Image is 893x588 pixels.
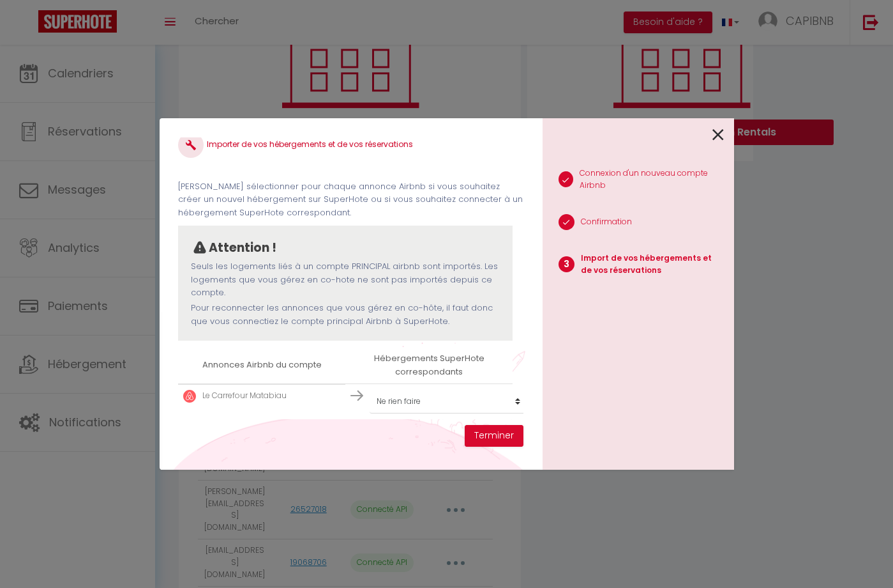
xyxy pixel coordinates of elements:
button: Ouvrir le widget de chat LiveChat [10,5,49,43]
p: Pour reconnecter les annonces que vous gérez en co-hôte, il faut donc que vous connectiez le comp... [191,302,500,328]
p: Seuls les logements liés à un compte PRINCIPAL airbnb sont importés. Les logements que vous gérez... [191,260,500,299]
th: Hébergements SuperHote correspondants [345,347,513,383]
p: [PERSON_NAME] sélectionner pour chaque annonce Airbnb si vous souhaitez créer un nouvel hébergeme... [178,180,523,219]
h4: Importer de vos hébergements et de vos réservations [178,132,523,158]
th: Annonces Airbnb du compte [178,347,345,383]
p: Le Carrefour Matabiau [202,390,287,402]
span: 3 [559,256,574,272]
p: Connexion d'un nouveau compte Airbnb [580,167,724,192]
button: Terminer [465,425,523,447]
p: Attention ! [209,238,276,258]
p: Import de vos hébergements et de vos réservations [581,252,724,277]
p: Confirmation [581,216,632,228]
